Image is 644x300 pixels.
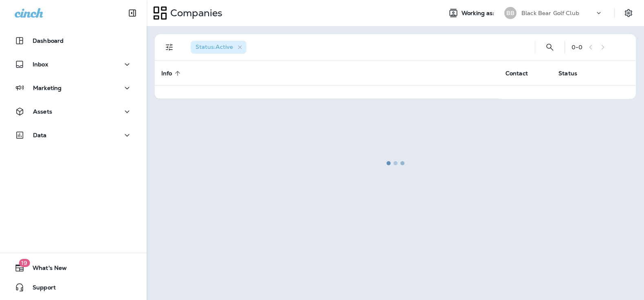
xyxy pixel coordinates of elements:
[8,56,138,72] button: Inbox
[33,61,48,68] p: Inbox
[462,10,496,17] span: Working as:
[167,7,222,19] p: Companies
[8,127,138,143] button: Data
[24,284,56,294] span: Support
[621,6,636,20] button: Settings
[8,279,138,296] button: Support
[8,80,138,96] button: Marketing
[19,259,30,267] span: 19
[121,5,144,21] button: Collapse Sidebar
[504,7,517,19] div: BB
[8,33,138,49] button: Dashboard
[33,108,52,115] p: Assets
[33,132,47,138] p: Data
[33,85,62,91] p: Marketing
[24,265,67,274] span: What's New
[33,37,64,44] p: Dashboard
[8,103,138,120] button: Assets
[8,260,138,276] button: 19What's New
[521,10,579,16] p: Black Bear Golf Club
